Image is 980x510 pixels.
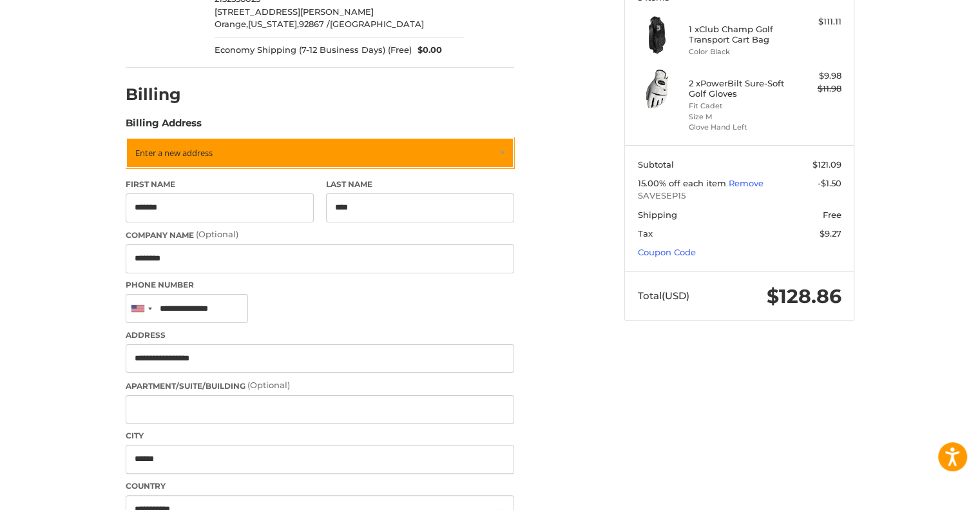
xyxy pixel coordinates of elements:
div: $9.98 [791,70,841,83]
span: $9.27 [820,228,841,239]
label: Country [126,480,514,492]
div: United States: +1 [126,295,156,322]
li: Glove Hand Left [689,122,787,133]
span: [STREET_ADDRESS][PERSON_NAME] [215,6,374,17]
h4: 1 x Club Champ Golf Transport Cart Bag [689,24,787,45]
span: Total (USD) [638,289,689,302]
span: SAVESEP15 [638,190,841,202]
h2: Billing [126,84,201,104]
label: Apartment/Suite/Building [126,379,514,392]
small: (Optional) [247,380,290,390]
span: 15.00% off each item [638,178,729,188]
span: [GEOGRAPHIC_DATA] [330,19,424,29]
label: Last Name [326,179,514,190]
span: $0.00 [412,44,443,57]
label: City [126,430,514,442]
span: $128.86 [767,284,841,308]
span: Orange, [215,19,248,29]
a: Enter or select a different address [126,137,514,168]
li: Size M [689,112,787,123]
span: [US_STATE], [248,19,299,29]
li: Fit Cadet [689,101,787,112]
span: $121.09 [812,159,841,170]
span: Tax [638,228,653,239]
span: Economy Shipping (7-12 Business Days) (Free) [215,44,412,57]
div: $11.98 [791,83,841,95]
a: Remove [729,178,764,188]
label: Phone Number [126,279,514,291]
small: (Optional) [196,229,238,239]
a: Coupon Code [638,247,696,257]
li: Color Black [689,46,787,57]
h4: 2 x PowerBilt Sure-Soft Golf Gloves [689,78,787,99]
span: Enter a new address [135,147,213,159]
label: Address [126,329,514,341]
span: Shipping [638,210,677,220]
span: Free [823,210,841,220]
span: Subtotal [638,159,674,170]
label: Company Name [126,228,514,241]
span: -$1.50 [818,178,841,188]
span: 92867 / [299,19,330,29]
legend: Billing Address [126,116,202,137]
div: $111.11 [791,15,841,28]
label: First Name [126,179,314,190]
